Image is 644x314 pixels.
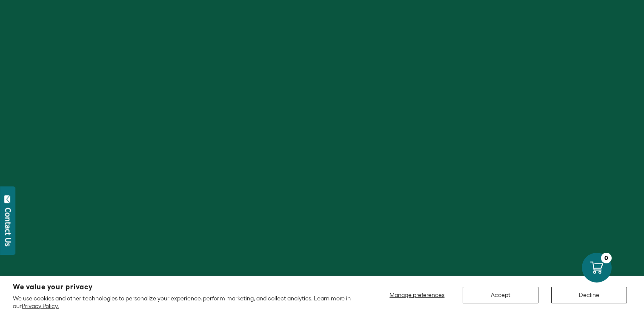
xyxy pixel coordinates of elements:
div: Contact Us [4,208,12,246]
p: We use cookies and other technologies to personalize your experience, perform marketing, and coll... [13,294,353,310]
a: Privacy Policy. [22,303,59,309]
button: Accept [463,287,538,303]
button: Decline [551,287,627,303]
h2: We value your privacy [13,283,353,291]
div: 0 [601,253,612,263]
span: Manage preferences [389,291,444,298]
button: Manage preferences [384,287,450,303]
